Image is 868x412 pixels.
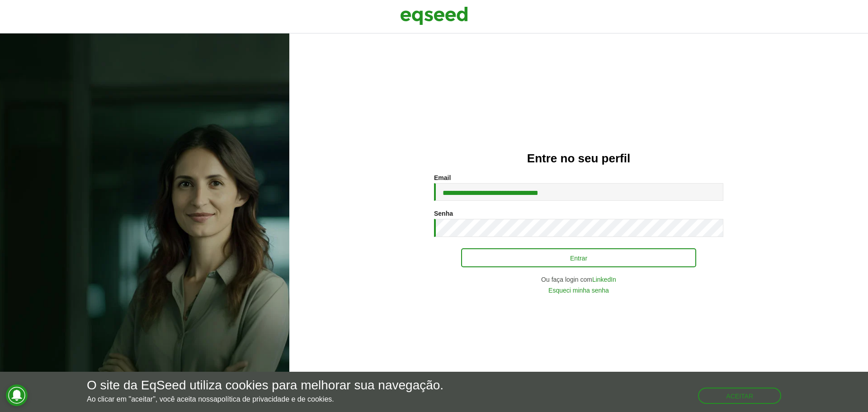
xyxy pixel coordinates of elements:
[307,152,850,165] h2: Entre no seu perfil
[217,396,332,403] a: política de privacidade e de cookies
[87,379,443,393] h5: O site da EqSeed utiliza cookies para melhorar sua navegação.
[434,175,451,181] label: Email
[592,276,616,283] a: LinkedIn
[434,276,723,283] div: Ou faça login com
[87,395,443,403] p: Ao clicar em "aceitar", você aceita nossa .
[434,210,453,217] label: Senha
[698,388,781,404] button: Aceitar
[548,287,609,294] a: Esqueci minha senha
[461,248,696,267] button: Entrar
[400,5,468,27] img: EqSeed Logo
